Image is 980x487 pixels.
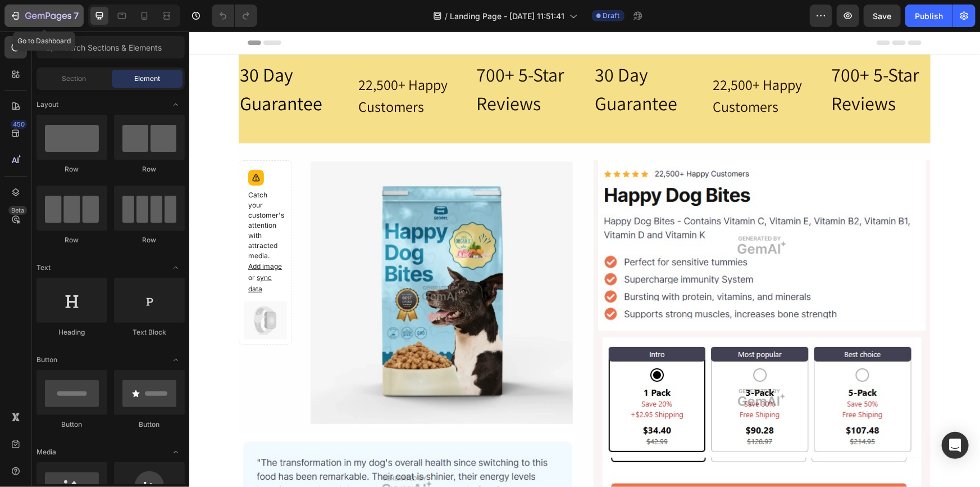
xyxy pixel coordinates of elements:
h2: 700+ 5-Star Reviews [641,28,741,87]
span: Save [873,11,892,21]
span: sync data [59,242,83,261]
input: Search Sections & Elements [37,36,185,58]
img: Alt image [409,129,737,299]
div: Open Intercom Messenger [942,432,969,459]
div: Row [37,164,107,174]
span: Draft [603,11,620,21]
span: Media [37,447,56,457]
span: Layout [37,100,58,110]
span: Element [134,74,160,84]
span: or [59,242,83,261]
div: Publish [915,10,943,22]
div: 450 [11,120,27,129]
div: Row [114,235,185,245]
div: Row [37,235,107,245]
span: Landing Page - [DATE] 11:51:41 [450,10,565,22]
div: 22,500+ Happy Customers [523,41,623,87]
span: Toggle open [167,96,185,114]
div: Undo/Redo [212,4,257,27]
div: Beta [8,206,27,215]
div: Button [114,420,185,430]
span: Toggle open [167,259,185,277]
img: Alt image [413,306,732,426]
button: 7 [4,4,84,27]
div: Button [37,420,107,430]
div: Row [114,164,185,174]
p: Catch your customer's attention with attracted media. [59,159,93,263]
span: Toggle open [167,351,185,369]
span: Section [62,74,86,84]
img: Alt image [121,129,386,395]
div: Text Block [114,327,185,337]
span: Add image [59,231,93,239]
button: Publish [905,4,952,27]
button: Save [864,4,901,27]
span: Button [37,355,57,365]
div: Heading [37,327,107,337]
span: Toggle open [167,443,185,461]
span: Text [37,263,51,273]
iframe: Design area [189,31,980,487]
span: / [445,10,448,22]
p: 7 [74,9,79,22]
